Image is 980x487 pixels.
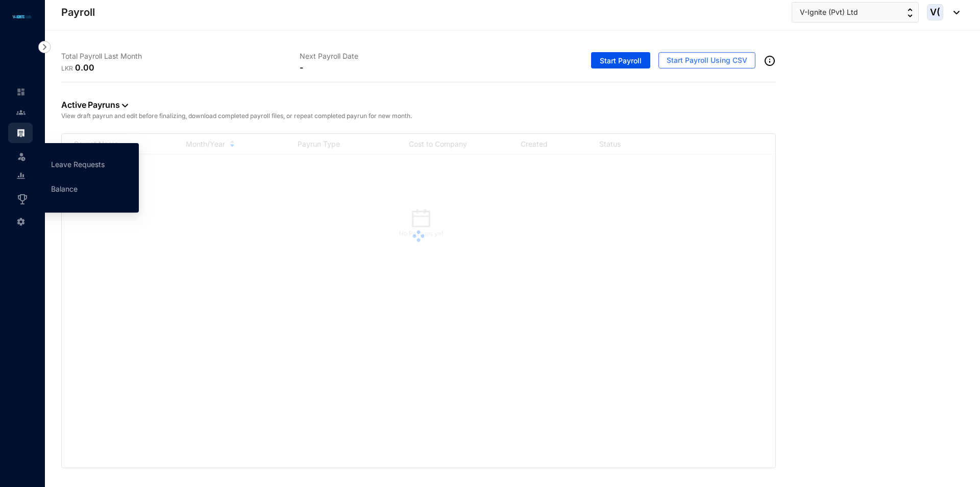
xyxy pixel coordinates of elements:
[300,51,538,61] p: Next Payroll Date
[16,128,26,137] img: payroll.289672236c54bbec4828.svg
[61,51,300,61] p: Total Payroll Last Month
[61,100,128,110] a: Active Payruns
[38,41,51,53] img: nav-icon-right.af6afadce00d159da59955279c43614e.svg
[122,104,128,107] img: dropdown-black.8e83cc76930a90b1a4fdb6d089b7bf3a.svg
[10,14,33,20] img: logo
[16,171,26,180] img: report-unselected.e6a6b4230fc7da01f883.svg
[591,52,650,68] button: Start Payroll
[792,2,919,22] button: V-Ignite (Pvt) Ltd
[800,7,858,18] span: V-Ignite (Pvt) Ltd
[658,52,755,68] button: Start Payroll Using CSV
[16,217,26,226] img: settings-unselected.1febfda315e6e19643a1.svg
[51,184,78,193] a: Balance
[8,123,33,143] li: Payroll
[667,55,747,65] span: Start Payroll Using CSV
[16,193,29,205] img: award_outlined.f30b2bda3bf6ea1bf3dd.svg
[16,108,26,117] img: people-unselected.118708e94b43a90eceab.svg
[948,11,960,14] img: dropdown-black.8e83cc76930a90b1a4fdb6d089b7bf3a.svg
[908,8,913,17] img: up-down-arrow.74152d26bf9780fbf563ca9c90304185.svg
[16,151,27,161] img: leave-unselected.2934df6273408c3f84d9.svg
[300,61,303,74] p: -
[61,5,95,19] p: Payroll
[600,56,642,66] span: Start Payroll
[61,63,75,74] p: LKR
[16,87,26,97] img: home-unselected.a29eae3204392db15eaf.svg
[764,55,776,67] img: info-outined.c2a0bb1115a2853c7f4cb4062ec879bc.svg
[8,166,33,186] li: Reports
[75,61,94,74] p: 0.00
[61,111,776,121] p: View draft payrun and edit before finalizing, download completed payroll files, or repeat complet...
[8,102,33,123] li: Contacts
[8,82,33,102] li: Home
[51,160,105,169] a: Leave Requests
[930,8,940,17] span: V(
